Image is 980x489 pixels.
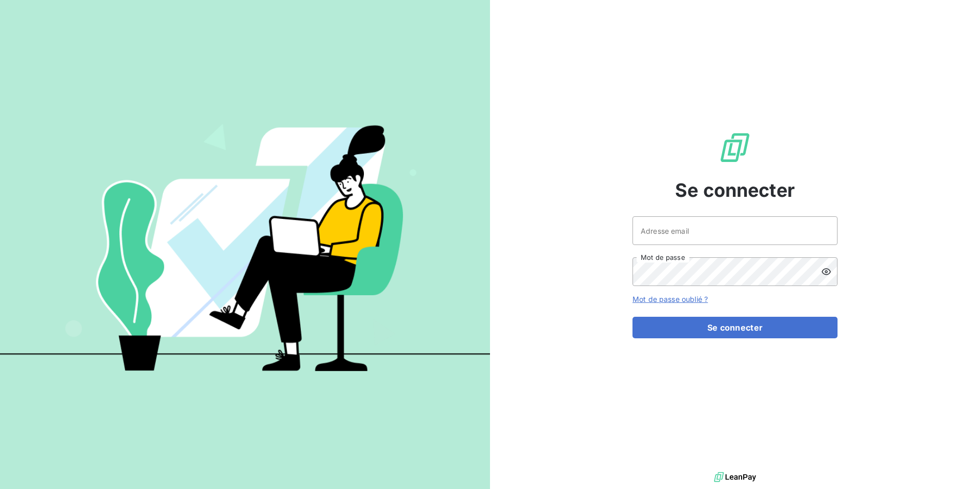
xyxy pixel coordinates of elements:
[632,295,708,303] a: Mot de passe oublié ?
[719,131,751,164] img: Logo LeanPay
[632,317,838,338] button: Se connecter
[675,176,795,204] span: Se connecter
[714,470,756,485] img: logo
[632,216,838,245] input: placeholder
